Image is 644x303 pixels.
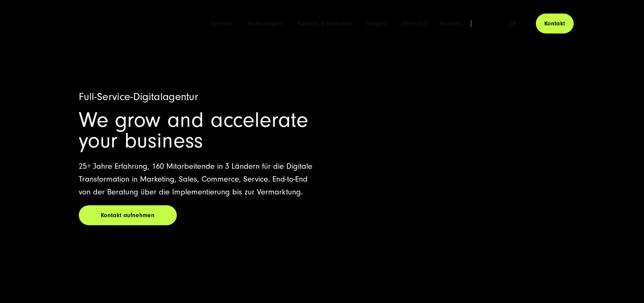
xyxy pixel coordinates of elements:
a: Insights [366,20,388,27]
span: Full-Service-Digitalagentur [79,91,198,103]
p: 25+ Jahre Erfahrung, 160 Mitarbeitende in 3 Ländern für die Digitale Transformation in Marketing,... [79,160,314,199]
a: Über uns [402,20,427,27]
img: SUNZINET Full Service Digital Agentur [79,17,139,31]
a: Kunden & Branchen [298,20,353,27]
a: Karriere [440,20,462,27]
div: de [510,20,522,27]
a: Services [211,20,234,27]
a: Technologien [247,20,284,27]
a: Kontakt [536,14,574,33]
a: Kontakt aufnehmen [79,205,177,225]
span: We grow and accelerate your business [79,108,308,153]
